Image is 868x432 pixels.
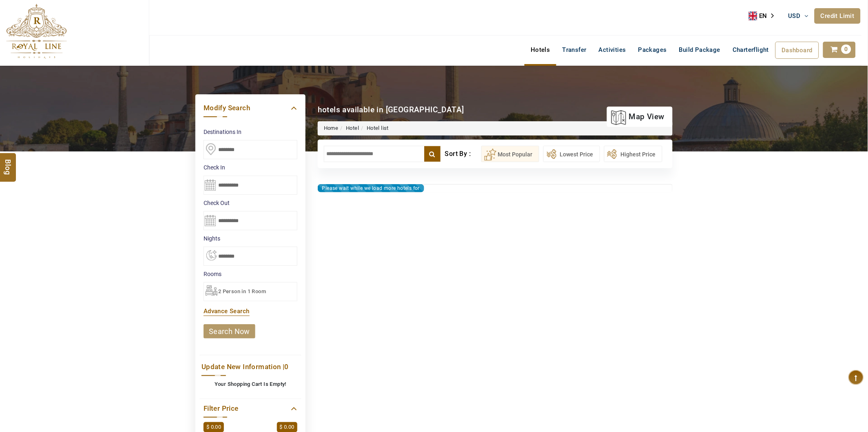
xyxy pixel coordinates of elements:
a: Update New Information |0 [201,361,299,372]
span: Blog [3,159,13,166]
span: USD [788,12,801,20]
label: Check Out [204,199,297,207]
span: Dashboard [782,47,813,54]
div: hotels available in [GEOGRAPHIC_DATA] [318,104,464,115]
a: EN [749,10,780,22]
span: 0 [285,363,289,371]
a: Filter Price [204,403,297,414]
a: map view [611,108,664,126]
a: Hotel [346,125,359,131]
button: Highest Price [604,146,662,162]
span: Charterflight [733,46,769,53]
a: Credit Limit [815,8,861,24]
label: Destinations In [204,128,297,136]
label: nights [204,234,297,243]
a: Packages [632,42,673,58]
a: Modify Search [204,102,297,114]
img: The Royal Line Holidays [6,4,67,59]
label: Check In [204,163,297,171]
label: Rooms [204,270,297,278]
a: Charterflight [726,42,775,58]
div: Language [749,10,780,22]
button: Lowest Price [543,146,600,162]
a: search now [204,324,255,338]
aside: Language selected: English [749,10,780,22]
a: Hotels [525,42,556,58]
li: Hotel list [359,125,389,132]
a: 0 [823,42,856,58]
button: Most Popular [481,146,539,162]
a: Home [324,125,339,131]
a: Activities [593,42,632,58]
a: Build Package [673,42,726,58]
b: Your Shopping Cart Is Empty! [215,381,286,387]
span: 2 Person in 1 Room [218,288,266,294]
div: Sort By : [445,146,481,162]
a: Transfer [556,42,593,58]
div: Please wait while we load more hotels for you [318,184,424,192]
a: Advance Search [204,307,250,315]
span: 0 [841,45,851,54]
